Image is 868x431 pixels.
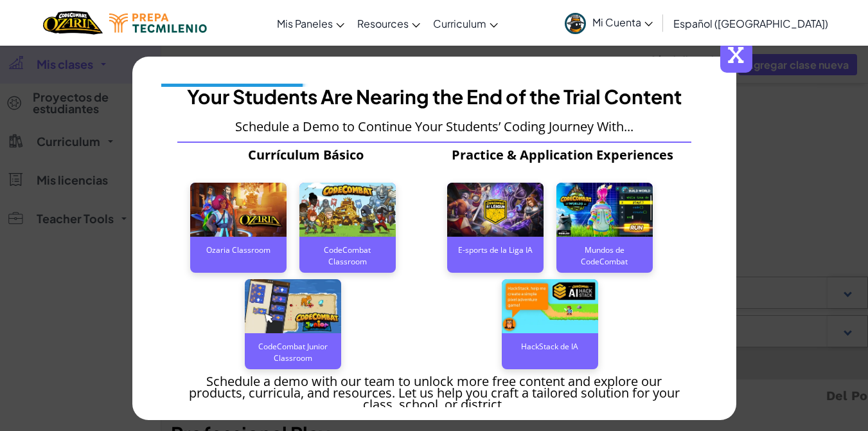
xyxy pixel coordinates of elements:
[245,279,341,334] img: CodeCombat Junior
[502,279,598,334] img: AI Hackstack
[556,183,653,237] img: CodeCombat World
[720,41,752,73] span: x
[177,376,691,410] p: Schedule a demo with our team to unlock more free content and explore our products, curricula, ​a...
[434,149,691,161] p: Practice & Application Experiences
[556,237,653,262] div: Mundos de CodeCombat
[299,237,396,262] div: CodeCombat Classroom
[357,17,409,30] span: Resources
[433,17,486,30] span: Curriculum
[592,15,653,29] span: Mi Cuenta
[245,333,341,359] div: CodeCombat Junior Classroom
[177,149,434,161] p: Currículum Básico
[277,17,333,30] span: Mis Paneles
[558,3,659,43] a: Mi Cuenta
[270,6,351,41] a: Mis Paneles
[235,121,633,133] p: Schedule a Demo to Continue Your Students’ Coding Journey With...
[447,183,544,237] img: AI League
[502,333,598,359] div: HackStack de IA
[190,183,287,237] img: Ozaria
[299,183,396,237] img: CodeCombat
[447,237,544,262] div: E-sports de la Liga IA
[187,82,682,111] h3: Your Students Are Nearing the End of the Trial Content
[427,6,504,41] a: Curriculum
[190,237,287,262] div: Ozaria Classroom
[673,17,828,30] span: Español ([GEOGRAPHIC_DATA])
[565,13,586,34] img: avatar
[43,10,103,36] img: Home
[667,6,835,41] a: Español ([GEOGRAPHIC_DATA])
[351,6,427,41] a: Resources
[109,14,207,33] img: Tecmilenio logo
[43,10,103,36] a: Ozaria by CodeCombat logo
